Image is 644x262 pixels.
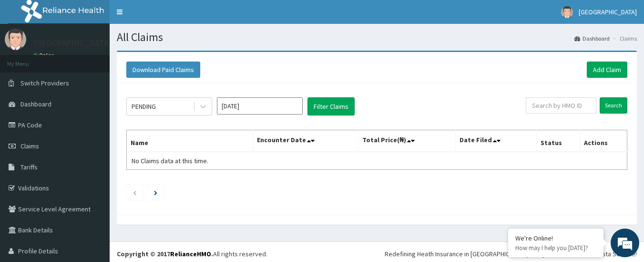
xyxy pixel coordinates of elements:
[170,250,211,258] a: RelianceHMO
[20,79,69,87] span: Switch Providers
[385,249,637,259] div: Redefining Heath Insurance in [GEOGRAPHIC_DATA] using Telemedicine and Data Science!
[20,163,38,171] span: Tariffs
[133,188,137,197] a: Previous page
[127,130,253,152] th: Name
[515,244,596,252] p: How may I help you today?
[126,62,200,78] button: Download Paid Claims
[132,157,208,165] span: No Claims data at this time.
[132,102,156,111] div: PENDING
[33,39,112,47] p: [GEOGRAPHIC_DATA]
[526,97,596,114] input: Search by HMO ID
[579,8,637,16] span: [GEOGRAPHIC_DATA]
[20,100,51,108] span: Dashboard
[536,130,580,152] th: Status
[358,130,456,152] th: Total Price(₦)
[154,188,157,197] a: Next page
[117,31,637,43] h1: All Claims
[456,130,536,152] th: Date Filed
[587,62,627,78] a: Add Claim
[580,130,627,152] th: Actions
[5,29,26,50] img: User Image
[574,34,610,42] a: Dashboard
[117,250,213,258] strong: Copyright © 2017 .
[33,52,56,59] a: Online
[561,6,573,18] img: User Image
[307,97,355,115] button: Filter Claims
[20,142,39,150] span: Claims
[515,234,596,242] div: We're Online!
[253,130,358,152] th: Encounter Date
[600,97,627,114] input: Search
[611,34,637,42] li: Claims
[217,97,303,115] input: Select Month and Year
